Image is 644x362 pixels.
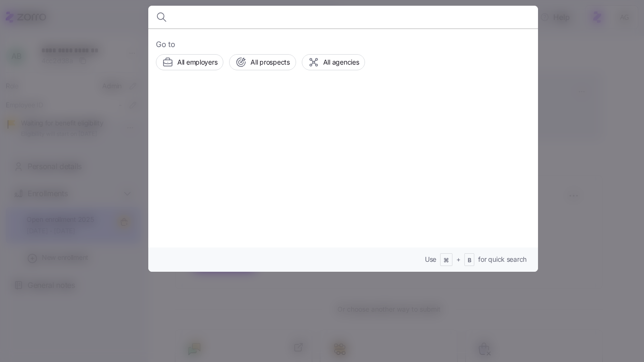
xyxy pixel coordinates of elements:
[323,57,359,67] span: All agencies
[456,255,461,264] span: +
[468,257,471,265] span: B
[425,255,436,264] span: Use
[478,255,527,264] span: for quick search
[156,38,530,50] span: Go to
[302,54,365,70] button: All agencies
[250,57,289,67] span: All prospects
[156,54,223,70] button: All employers
[177,57,217,67] span: All employers
[443,257,449,265] span: ⌘
[229,54,296,70] button: All prospects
